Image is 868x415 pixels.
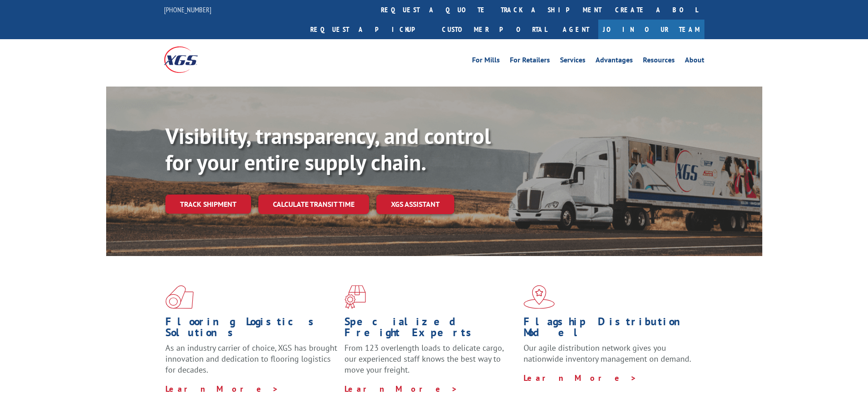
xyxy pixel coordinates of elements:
a: XGS ASSISTANT [376,195,454,214]
img: xgs-icon-total-supply-chain-intelligence-red [165,285,194,309]
a: Services [560,56,586,67]
h1: Flagship Distribution Model [524,316,696,343]
a: Customer Portal [435,20,554,39]
a: Learn More > [524,373,637,383]
p: From 123 overlength loads to delicate cargo, our experienced staff knows the best way to move you... [344,343,517,383]
a: For Retailers [510,56,550,67]
a: Resources [643,56,675,67]
img: xgs-icon-focused-on-flooring-red [344,285,366,309]
span: Our agile distribution network gives you nationwide inventory management on demand. [524,343,691,364]
a: About [685,56,704,67]
h1: Flooring Logistics Solutions [165,316,338,343]
b: Visibility, transparency, and control for your entire supply chain. [165,122,491,176]
a: Learn More > [344,384,458,394]
span: As an industry carrier of choice, XGS has brought innovation and dedication to flooring logistics... [165,343,337,375]
a: Calculate transit time [258,195,369,214]
a: [PHONE_NUMBER] [164,5,211,14]
a: Join Our Team [598,20,704,39]
a: For Mills [472,56,500,67]
a: Track shipment [165,195,251,214]
a: Agent [554,20,598,39]
a: Request a pickup [303,20,435,39]
a: Learn More > [165,384,279,394]
img: xgs-icon-flagship-distribution-model-red [524,285,555,309]
h1: Specialized Freight Experts [344,316,517,343]
a: Advantages [596,56,633,67]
